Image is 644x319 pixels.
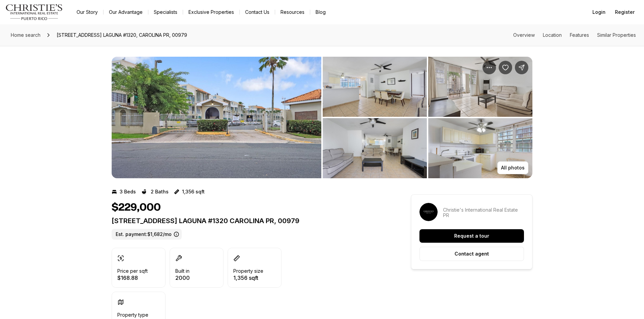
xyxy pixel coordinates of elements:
nav: Page section menu [513,32,636,38]
button: Contact agent [419,247,524,261]
a: Exclusive Properties [183,7,239,17]
p: All photos [501,165,525,170]
span: Login [592,9,606,15]
p: 3 Beds [120,189,136,194]
img: logo [5,4,63,20]
button: View image gallery [323,118,427,178]
h1: $229,000 [112,201,161,214]
label: Est. payment: $1,682/mo [112,229,182,240]
p: Built in [175,268,189,274]
p: 2000 [175,275,190,281]
span: Register [615,9,635,15]
button: View image gallery [323,57,427,117]
a: Skip to: Features [570,32,589,38]
li: 2 of 9 [323,57,532,178]
p: 1,356 sqft [233,275,263,281]
button: Request a tour [419,229,524,243]
p: Request a tour [454,233,489,239]
a: Blog [310,7,331,17]
button: Property options [482,61,496,74]
p: Price per sqft [117,268,148,274]
button: View image gallery [428,57,532,117]
a: Skip to: Similar Properties [597,32,636,38]
button: All photos [497,161,528,174]
button: View image gallery [428,118,532,178]
p: 1,356 sqft [182,189,205,194]
p: $168.88 [117,275,148,281]
p: Christie's International Real Estate PR [443,207,524,218]
p: Contact agent [455,251,489,257]
a: Resources [275,7,310,17]
p: Property type [117,312,148,318]
a: Skip to: Overview [513,32,535,38]
button: Register [611,5,639,19]
span: Home search [11,32,40,38]
li: 1 of 9 [112,57,321,178]
p: 2 Baths [151,189,169,194]
button: View image gallery [112,57,321,178]
button: Save Property: 120 AVE. LAGUNA #1320 [499,61,512,74]
a: Our Story [71,7,103,17]
a: Skip to: Location [543,32,562,38]
button: Share Property: 120 AVE. LAGUNA #1320 [515,61,528,74]
button: Login [588,5,610,19]
button: Contact Us [240,7,275,17]
p: [STREET_ADDRESS] LAGUNA #1320 CAROLINA PR, 00979 [112,217,387,225]
a: Our Advantage [104,7,148,17]
div: Listing Photos [112,57,532,178]
span: [STREET_ADDRESS] LAGUNA #1320, CAROLINA PR, 00979 [54,30,190,41]
a: Home search [8,30,43,41]
a: Specialists [148,7,183,17]
p: Property size [233,268,263,274]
